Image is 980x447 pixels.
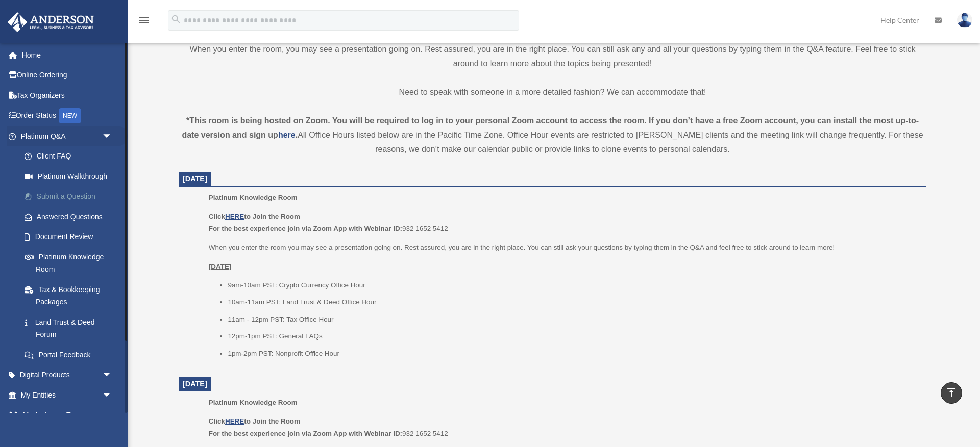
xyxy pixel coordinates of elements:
p: When you enter the room you may see a presentation going on. Rest assured, you are in the right p... [209,242,919,254]
span: [DATE] [183,380,207,388]
a: My Entitiesarrow_drop_down [7,385,128,405]
b: Click to Join the Room [209,213,300,220]
a: HERE [225,213,244,220]
a: Digital Productsarrow_drop_down [7,365,128,385]
a: Client FAQ [14,146,128,167]
b: Click to Join the Room [209,417,300,425]
li: 1pm-2pm PST: Nonprofit Office Hour [228,348,919,360]
a: Tax & Bookkeeping Packages [14,279,128,312]
span: arrow_drop_down [102,126,122,147]
img: User Pic [957,13,972,28]
a: Home [7,45,128,65]
span: arrow_drop_down [102,365,122,386]
span: [DATE] [183,175,207,183]
a: HERE [225,417,244,425]
span: arrow_drop_down [102,385,122,406]
a: Platinum Walkthrough [14,166,128,187]
span: arrow_drop_down [102,405,122,426]
b: For the best experience join via Zoom App with Webinar ID: [209,430,402,437]
img: Anderson Advisors Platinum Portal [5,12,97,32]
b: For the best experience join via Zoom App with Webinar ID: [209,225,402,232]
p: Need to speak with someone in a more detailed fashion? We can accommodate that! [179,85,926,99]
li: 10am-11am PST: Land Trust & Deed Office Hour [228,296,919,308]
a: Portal Feedback [14,345,128,365]
p: 932 1652 5412 [209,415,919,439]
a: vertical_align_top [941,382,962,404]
a: Land Trust & Deed Forum [14,312,128,345]
u: [DATE] [209,262,232,270]
li: 11am - 12pm PST: Tax Office Hour [228,313,919,326]
li: 9am-10am PST: Crypto Currency Office Hour [228,279,919,292]
a: Order StatusNEW [7,106,128,126]
a: My Anderson Teamarrow_drop_down [7,405,128,426]
strong: *This room is being hosted on Zoom. You will be required to log in to your personal Zoom account ... [182,116,919,139]
strong: . [296,130,298,139]
i: menu [138,14,150,27]
a: Answered Questions [14,206,128,227]
a: Platinum Knowledge Room [14,247,122,279]
a: Tax Organizers [7,85,128,106]
a: Platinum Q&Aarrow_drop_down [7,126,128,146]
span: Platinum Knowledge Room [209,399,298,406]
i: vertical_align_top [945,386,958,399]
i: search [170,14,182,25]
div: All Office Hours listed below are in the Pacific Time Zone. Office Hour events are restricted to ... [179,114,926,156]
span: Platinum Knowledge Room [209,194,298,201]
a: menu [138,18,150,27]
a: Submit a Question [14,187,128,207]
a: Document Review [14,227,128,247]
p: When you enter the room, you may see a presentation going on. Rest assured, you are in the right ... [179,42,926,71]
li: 12pm-1pm PST: General FAQs [228,330,919,343]
div: NEW [59,108,81,123]
a: Online Ordering [7,65,128,86]
p: 932 1652 5412 [209,211,919,234]
a: here [278,130,296,139]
